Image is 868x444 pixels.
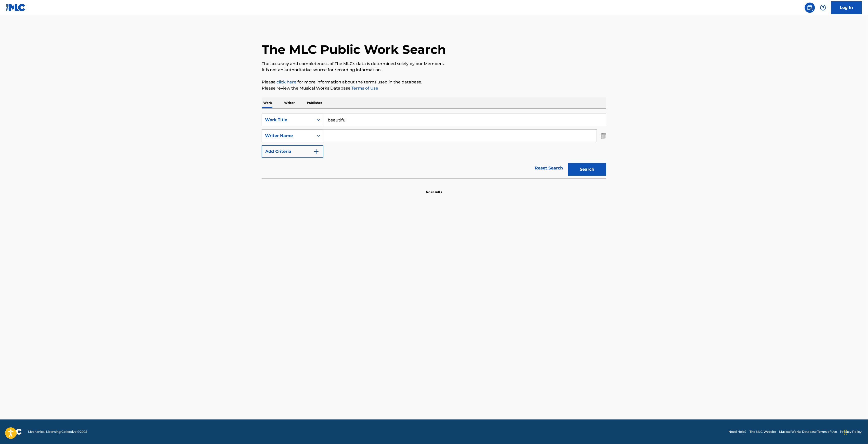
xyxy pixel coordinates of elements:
[313,149,319,155] img: 9d2ae6d4665cec9f34b9.svg
[262,114,606,178] form: Search Form
[843,420,868,444] div: Chatwidget
[844,425,847,440] div: Slepen
[262,67,606,73] p: It is not an authoritative source for recording information.
[805,3,815,13] a: Public Search
[568,163,606,176] button: Search
[6,4,26,11] img: MLC Logo
[262,79,606,85] p: Please for more information about the terms used in the database.
[265,117,311,123] div: Work Title
[840,429,862,434] a: Privacy Policy
[818,3,828,13] div: Help
[262,85,606,91] p: Please review the Musical Works Database
[6,429,22,435] img: logo
[262,42,446,57] h1: The MLC Public Work Search
[750,429,776,434] a: The MLC Website
[532,163,565,174] a: Reset Search
[831,1,862,14] a: Log In
[820,5,826,11] img: help
[426,184,442,194] p: No results
[843,420,868,444] iframe: Chat Widget
[305,97,324,108] p: Publisher
[262,61,606,67] p: The accuracy and completeness of The MLC's data is determined solely by our Members.
[28,429,87,434] span: Mechanical Licensing Collective © 2025
[729,429,747,434] a: Need Help?
[262,97,273,108] p: Work
[283,97,296,108] p: Writer
[807,5,813,11] img: search
[350,86,378,91] a: Terms of Use
[262,145,323,158] button: Add Criteria
[601,129,606,142] img: Delete Criterion
[265,133,311,139] div: Writer Name
[277,80,296,84] a: click here
[779,429,837,434] a: Musical Works Database Terms of Use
